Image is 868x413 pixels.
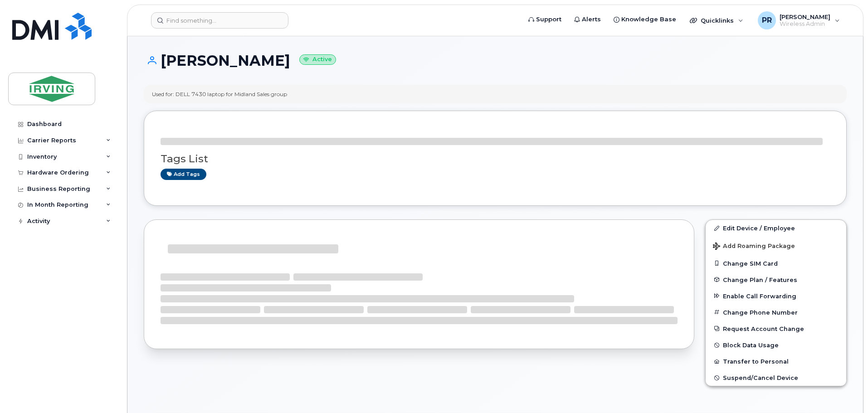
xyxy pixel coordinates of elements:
span: Add Roaming Package [713,243,795,251]
span: Enable Call Forwarding [723,292,796,299]
button: Change Plan / Features [706,272,846,288]
a: Add tags [161,169,206,180]
a: Edit Device / Employee [706,220,846,236]
div: Used for: DELL 7430 laptop for Midland Sales group [152,90,287,98]
button: Block Data Usage [706,337,846,353]
button: Change Phone Number [706,304,846,321]
small: Active [299,54,336,65]
button: Request Account Change [706,321,846,337]
h1: [PERSON_NAME] [144,53,847,68]
button: Change SIM Card [706,255,846,272]
span: Change Plan / Features [723,276,797,283]
button: Add Roaming Package [706,236,846,255]
h3: Tags List [161,153,830,165]
span: Suspend/Cancel Device [723,374,798,381]
button: Enable Call Forwarding [706,288,846,304]
button: Transfer to Personal [706,353,846,369]
button: Suspend/Cancel Device [706,369,846,386]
